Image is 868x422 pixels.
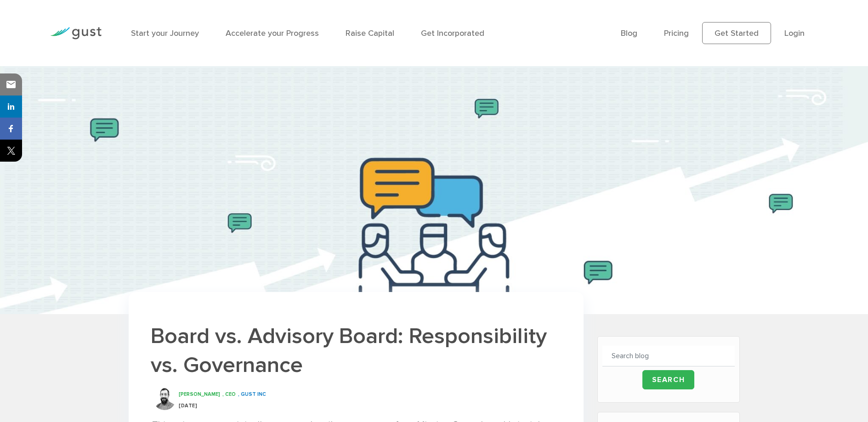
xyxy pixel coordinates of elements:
span: , Gust INC [238,391,266,397]
a: Start your Journey [131,28,199,38]
h1: Board vs. Advisory Board: Responsibility vs. Governance [151,321,562,380]
input: Search [642,370,695,389]
a: Blog [621,28,637,38]
input: Search blog [602,346,735,366]
img: Peter Swan [153,387,176,410]
a: Accelerate your Progress [226,28,319,38]
a: Login [784,28,805,38]
img: Gust Logo [50,27,102,39]
a: Pricing [664,28,689,38]
span: [PERSON_NAME] [179,391,220,397]
span: [DATE] [179,403,197,409]
a: Get Started [702,22,771,44]
a: Get Incorporated [421,28,484,38]
a: Raise Capital [346,28,394,38]
span: , CEO [222,391,236,397]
